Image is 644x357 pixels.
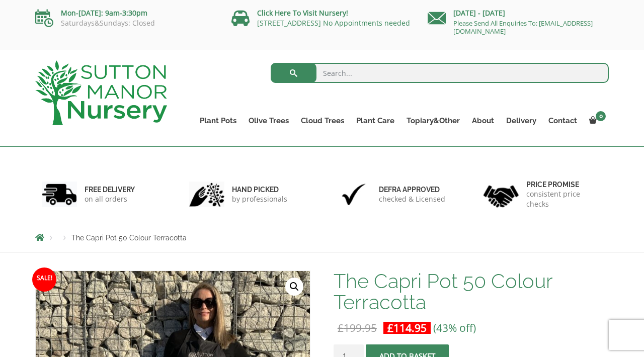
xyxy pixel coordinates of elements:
[232,185,287,194] h6: hand picked
[400,114,466,128] a: Topiary&Other
[466,114,500,128] a: About
[526,189,603,209] p: consistent price checks
[336,182,371,207] img: 3.jpg
[42,182,77,207] img: 1.jpg
[583,114,609,128] a: 0
[500,114,542,128] a: Delivery
[453,19,593,36] a: Please Send All Enquiries To: [EMAIL_ADDRESS][DOMAIN_NAME]
[194,114,243,128] a: Plant Pots
[257,18,410,28] a: [STREET_ADDRESS] No Appointments needed
[271,63,609,83] input: Search...
[32,267,56,292] span: Sale!
[338,321,344,335] span: £
[350,114,400,128] a: Plant Care
[85,194,135,204] p: on all orders
[35,60,167,125] img: logo
[232,194,287,204] p: by professionals
[596,111,606,121] span: 0
[526,180,603,189] h6: Price promise
[285,278,303,296] a: View full-screen image gallery
[379,185,445,194] h6: Defra approved
[387,321,393,335] span: £
[379,194,445,204] p: checked & Licensed
[428,7,609,19] p: [DATE] - [DATE]
[85,185,135,194] h6: FREE DELIVERY
[334,271,609,313] h1: The Capri Pot 50 Colour Terracotta
[542,114,583,128] a: Contact
[71,234,187,242] span: The Capri Pot 50 Colour Terracotta
[257,8,348,18] a: Click Here To Visit Nursery!
[243,114,295,128] a: Olive Trees
[189,182,224,207] img: 2.jpg
[433,321,476,335] span: (43% off)
[387,321,427,335] bdi: 114.95
[35,233,609,241] nav: Breadcrumbs
[295,114,350,128] a: Cloud Trees
[35,19,216,27] p: Saturdays&Sundays: Closed
[484,179,519,210] img: 4.jpg
[35,7,216,19] p: Mon-[DATE]: 9am-3:30pm
[338,321,377,335] bdi: 199.95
